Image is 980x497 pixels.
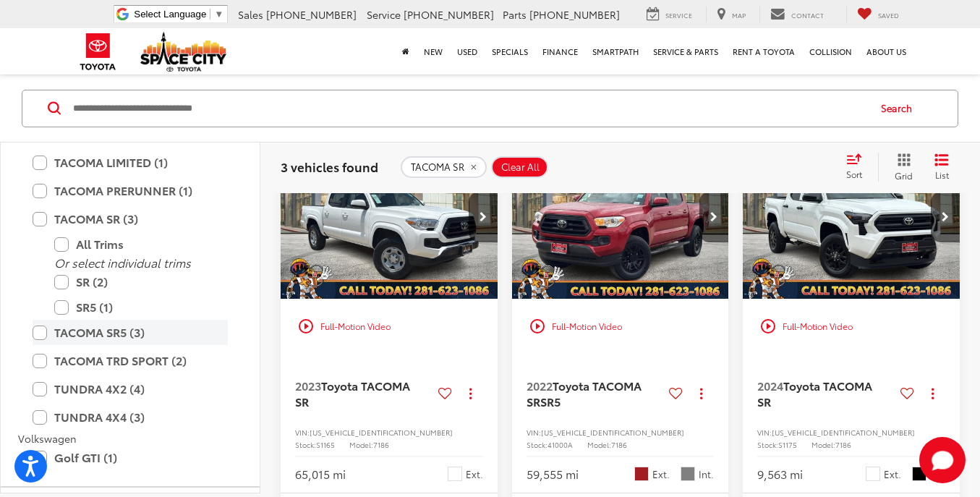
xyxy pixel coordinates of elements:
span: Stock: [527,439,547,450]
img: 2023 Toyota TACOMA SR 4X2 DOUBLE CAB RWD [280,136,499,300]
a: New [417,28,450,75]
span: 7186 [835,439,851,450]
span: SR5 [540,393,561,409]
label: TACOMA PRERUNNER (1) [33,178,228,203]
label: TACOMA SR (3) [33,206,228,231]
span: Volkswagen [18,431,77,446]
button: Search [867,90,933,126]
span: Contact [791,10,824,20]
a: My Saved Vehicles [846,7,910,22]
span: Parts [503,7,527,22]
span: Service [367,7,401,22]
button: Grid View [878,152,924,181]
div: 65,015 mi [295,466,346,483]
span: Grid [895,169,913,181]
img: 2024 Toyota TACOMA SR 4X2 DOUBLE CAB RWD [742,136,961,300]
span: [PHONE_NUMBER] [404,7,494,22]
a: 2024 Toyota TACOMA SR 4X2 DOUBLE CAB RWD2024 Toyota TACOMA SR 4X2 DOUBLE CAB RWD2024 Toyota TACOM... [742,136,961,299]
div: 9,563 mi [757,466,803,483]
div: 2023 Toyota TACOMA SR SR 0 [280,136,499,299]
button: Actions [920,381,945,407]
span: [PHONE_NUMBER] [529,7,620,22]
button: List View [924,152,960,181]
label: TACOMA LIMITED (1) [33,150,228,175]
button: Toggle Chat Window [919,437,966,483]
span: Model: [349,439,373,450]
a: 2022 Toyota TACOMA SR 4X2 DOUBLE CAB 2wd2022 Toyota TACOMA SR 4X2 DOUBLE CAB 2wd2022 Toyota TACOM... [511,136,730,300]
div: 2022 Toyota TACOMA SR SR5 0 [511,136,730,300]
span: 2023 [295,377,321,394]
span: 41000A [547,439,573,450]
span: 2022 [527,377,553,394]
img: Space City Toyota [140,32,227,72]
a: Rent a Toyota [725,28,802,75]
label: TACOMA TRD SPORT (2) [33,348,228,373]
a: Contact [759,7,835,22]
button: remove TACOMA%20SR [401,156,487,177]
span: Ext. [466,467,483,481]
svg: Start Chat [919,437,966,483]
button: Next image [699,192,728,242]
label: TACOMA SR5 (3) [33,320,228,345]
span: Ice Cap [866,467,880,481]
span: Clear All [501,161,540,173]
span: S1165 [316,439,335,450]
label: All Trims [54,231,228,257]
span: Ext. [652,467,670,481]
div: 59,555 mi [527,466,579,483]
input: Search by Make, Model, or Keyword [72,90,867,125]
button: Next image [469,192,498,242]
span: [US_VEHICLE_IDENTIFICATION_NUMBER] [310,427,453,438]
span: Ice Cap [448,467,462,481]
label: TUNDRA 4X2 (4) [33,376,228,402]
span: Select Language [134,9,206,20]
a: Specials [485,28,535,75]
a: Used [450,28,485,75]
span: Sales [238,7,263,22]
i: Or select individual trims [54,254,191,271]
span: S1175 [778,439,797,450]
span: 7186 [611,439,627,450]
span: 3 vehicles found [281,157,378,174]
div: 2024 Toyota TACOMA SR SR 0 [742,136,961,299]
span: TACOMA SR [411,161,464,173]
a: About Us [859,28,913,75]
span: [PHONE_NUMBER] [266,7,357,22]
span: ▼ [214,9,223,20]
label: SR5 (1) [54,294,228,320]
span: Ext. [884,467,901,481]
a: Collision [802,28,859,75]
label: SR (2) [54,269,228,294]
span: dropdown dots [700,388,702,399]
span: Stock: [757,439,778,450]
button: Select sort value [839,152,878,181]
a: Map [706,7,757,22]
button: Actions [689,381,714,407]
span: VIN: [527,427,541,438]
span: ​ [210,9,210,20]
span: VIN: [757,427,772,438]
button: Clear All [491,156,548,177]
a: 2023Toyota TACOMA SR [295,378,433,410]
span: VIN: [295,427,310,438]
span: Toyota TACOMA SR [757,377,872,409]
a: Finance [535,28,585,75]
button: Next image [931,192,960,242]
span: Map [732,10,746,20]
a: 2024Toyota TACOMA SR [757,378,895,410]
a: 2023 Toyota TACOMA SR 4X2 DOUBLE CAB RWD2023 Toyota TACOMA SR 4X2 DOUBLE CAB RWD2023 Toyota TACOM... [280,136,499,299]
span: Service [665,10,692,20]
span: 2024 [757,377,783,394]
span: Model: [811,439,835,450]
span: [US_VEHICLE_IDENTIFICATION_NUMBER] [541,427,684,438]
span: List [934,168,949,180]
button: Actions [458,381,483,407]
span: Toyota TACOMA SR [295,377,410,409]
span: Stock: [295,439,316,450]
a: Home [395,28,417,75]
span: dropdown dots [469,388,472,399]
span: Int. [699,467,714,481]
a: Service [636,7,703,22]
span: 7186 [373,439,389,450]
